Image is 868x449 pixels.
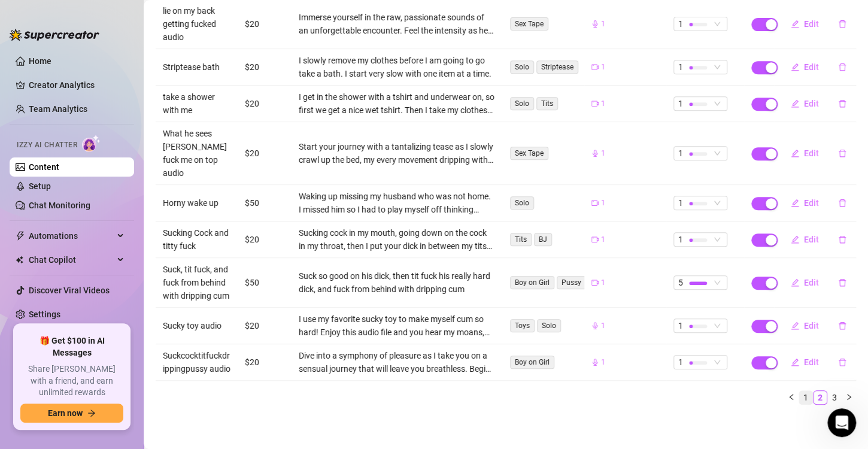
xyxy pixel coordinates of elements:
[29,181,51,191] a: Setup
[48,408,83,418] span: Earn now
[678,319,683,332] span: 1
[828,144,856,163] button: delete
[601,98,605,110] span: 1
[814,391,827,404] a: 2
[791,99,799,108] span: edit
[299,226,494,253] div: Sucking cock in my mouth, going down on the cock in my throat, then I put your dick in between my...
[510,319,535,332] span: Toys
[510,233,532,246] span: Tits
[29,226,114,245] span: Automations
[781,230,828,249] button: Edit
[828,193,856,213] button: delete
[591,236,599,243] span: video-camera
[238,49,292,86] td: $20
[781,94,828,113] button: Edit
[804,62,819,72] span: Edit
[510,147,548,160] span: Sex Tape
[20,335,123,359] span: 🎁 Get $100 in AI Messages
[156,308,238,344] td: Sucky toy audio
[299,90,494,117] div: I get in the shower with a tshirt and underwear on, so first we get a nice wet tshirt. Then I tak...
[828,94,856,113] button: delete
[838,321,846,330] span: delete
[238,258,292,308] td: $50
[804,99,819,108] span: Edit
[678,60,683,74] span: 1
[591,279,599,286] span: video-camera
[838,63,846,71] span: delete
[845,393,852,401] span: right
[591,359,599,366] span: audio
[29,310,60,319] a: Settings
[156,122,238,185] td: What he sees [PERSON_NAME] fuck me on top audio
[804,357,819,367] span: Edit
[828,230,856,249] button: delete
[87,409,96,417] span: arrow-right
[804,148,819,158] span: Edit
[784,390,799,405] li: Previous Page
[781,273,828,292] button: Edit
[781,14,828,34] button: Edit
[601,234,605,245] span: 1
[791,278,799,287] span: edit
[601,357,605,368] span: 1
[678,17,683,31] span: 1
[16,256,23,264] img: Chat Copilot
[238,86,292,122] td: $20
[156,86,238,122] td: take a shower with me
[29,250,114,269] span: Chat Copilot
[601,19,605,30] span: 1
[557,276,586,289] span: Pussy
[828,273,856,292] button: delete
[791,235,799,244] span: edit
[838,235,846,244] span: delete
[781,144,828,163] button: Edit
[299,349,494,375] div: Dive into a symphony of pleasure as I take you on a sensual journey that will leave you breathles...
[827,408,856,437] iframe: Intercom live chat
[678,276,683,289] span: 5
[678,147,683,160] span: 1
[591,100,599,107] span: video-camera
[788,393,795,401] span: left
[591,199,599,207] span: video-camera
[510,97,534,110] span: Solo
[838,149,846,157] span: delete
[238,222,292,258] td: $20
[510,356,554,369] span: Boy on Girl
[828,316,856,335] button: delete
[678,233,683,246] span: 1
[591,63,599,71] span: video-camera
[510,276,554,289] span: Boy on Girl
[591,20,599,28] span: audio
[238,185,292,222] td: $50
[601,320,605,332] span: 1
[842,390,856,405] button: right
[804,278,819,287] span: Edit
[678,196,683,210] span: 1
[781,353,828,372] button: Edit
[510,17,548,31] span: Sex Tape
[678,97,683,110] span: 1
[20,404,123,423] button: Earn nowarrow-right
[784,390,799,405] button: left
[838,278,846,287] span: delete
[299,140,494,166] div: Start your journey with a tantalizing tease as I slowly crawl up the bed, my every movement dripp...
[791,149,799,157] span: edit
[510,60,534,74] span: Solo
[29,75,125,95] a: Creator Analytics
[828,14,856,34] button: delete
[781,57,828,77] button: Edit
[591,322,599,329] span: audio
[838,358,846,366] span: delete
[601,277,605,289] span: 1
[804,235,819,244] span: Edit
[238,122,292,185] td: $20
[299,269,494,296] div: Suck so good on his dick, then tit fuck his really hard dick, and fuck from behind with dripping cum
[601,62,605,73] span: 1
[299,313,494,339] div: I use my favorite sucky toy to make myself cum so hard! Enjoy this audio file and you hear my moa...
[813,390,827,405] li: 2
[510,196,534,210] span: Solo
[838,99,846,108] span: delete
[156,49,238,86] td: Striptease bath
[804,321,819,330] span: Edit
[82,135,101,152] img: AI Chatter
